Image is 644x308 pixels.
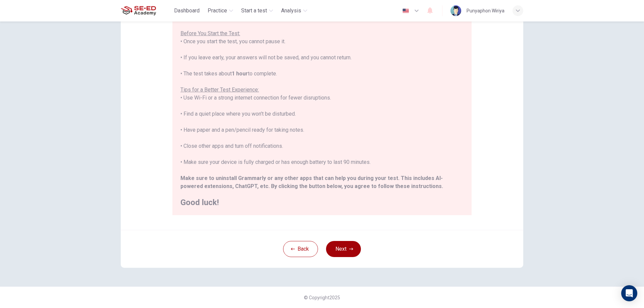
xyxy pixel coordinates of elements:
u: Tips for a Better Test Experience: [180,86,259,93]
div: Punyaphon Wiriya [467,7,504,15]
button: Start a test [238,5,276,17]
b: Make sure to uninstall Grammarly or any other apps that can help you during your test. This inclu... [180,175,443,189]
span: © Copyright 2025 [304,295,340,300]
button: Back [283,241,318,257]
span: Start a test [241,7,267,15]
img: SE-ED Academy logo [121,4,156,17]
span: Practice [208,7,227,15]
button: Analysis [278,5,310,17]
img: Profile picture [450,5,461,16]
button: Practice [205,5,236,17]
a: SE-ED Academy logo [121,4,171,17]
b: By clicking the button below, you agree to follow these instructions. [271,183,443,189]
button: Next [326,241,361,257]
u: Before You Start the Test: [180,30,240,37]
span: Dashboard [174,7,200,15]
h2: Good luck! [180,198,464,206]
b: 1 hour [232,70,248,77]
span: Analysis [281,7,301,15]
div: Open Intercom Messenger [621,285,637,301]
button: Dashboard [171,5,202,17]
img: en [401,8,410,13]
